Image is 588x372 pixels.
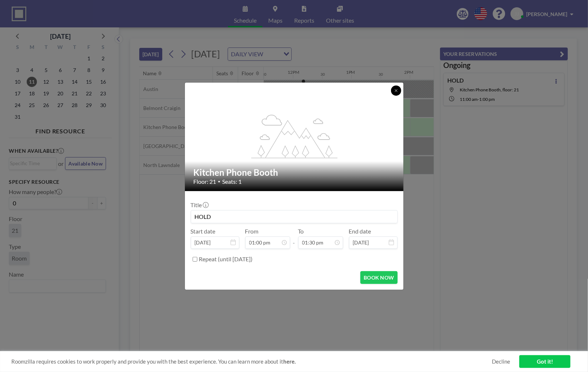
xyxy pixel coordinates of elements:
[194,167,395,178] h2: Kitchen Phone Booth
[11,358,492,365] span: Roomzilla requires cookies to work properly and provide you with the best experience. You can lea...
[191,228,216,235] label: Start date
[191,210,397,223] input: jnorman's reservation
[194,178,216,185] span: Floor: 21
[283,358,296,365] a: here.
[199,255,253,263] label: Repeat (until [DATE])
[519,355,570,368] a: Got it!
[360,271,397,284] button: BOOK NOW
[191,201,208,209] label: Title
[298,228,304,235] label: To
[218,179,221,184] span: •
[223,178,242,185] span: Seats: 1
[293,230,295,246] span: -
[492,358,510,365] a: Decline
[251,114,337,158] g: flex-grow: 1.2;
[349,228,371,235] label: End date
[245,228,259,235] label: From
